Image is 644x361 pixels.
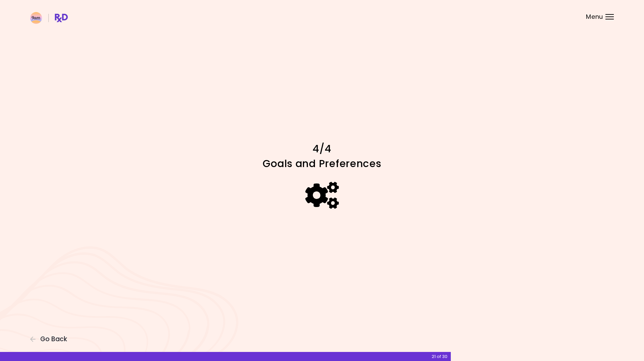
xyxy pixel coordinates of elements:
h1: Goals and Preferences [205,157,439,170]
img: RxDiet [30,12,68,24]
span: Menu [586,14,603,20]
button: Go Back [30,336,70,343]
h1: 4/4 [205,142,439,155]
span: Go Back [40,336,67,343]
